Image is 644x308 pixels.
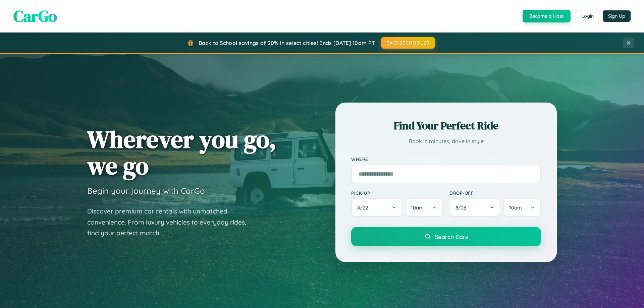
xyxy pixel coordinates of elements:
p: Discover premium car rentals with unmatched convenience. From luxury vehicles to everyday rides, ... [87,206,255,239]
button: Sign Up [603,10,631,22]
h1: Wherever you go, we go [87,126,276,179]
h2: Find Your Perfect Ride [351,118,541,133]
span: 10am [411,204,424,211]
span: Back to School savings of 20% in select cities! Ends [DATE] 10am PT. [199,40,376,46]
span: 10am [509,204,522,211]
label: Pick-up [351,190,443,196]
button: Login [576,10,599,22]
button: BACK2SCHOOL20 [381,37,435,49]
span: CarGo [13,5,57,27]
span: Search Cars [435,233,468,240]
button: 8/22 [351,198,402,217]
button: Search Cars [351,227,541,246]
button: Become a Host [523,10,571,22]
label: Drop-off [449,190,541,196]
button: 8/23 [449,198,500,217]
button: 10am [503,198,541,217]
label: Where [351,156,541,162]
span: 8 / 22 [357,204,371,211]
button: 10am [405,198,443,217]
span: 8 / 23 [455,204,470,211]
h3: Begin your journey with CarGo [87,186,205,196]
p: Book in minutes, drive in style [351,136,541,146]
